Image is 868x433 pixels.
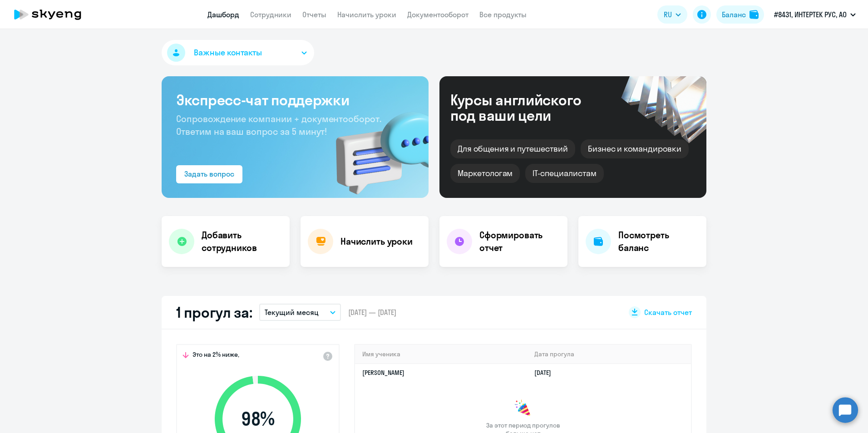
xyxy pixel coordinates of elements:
span: Сопровождение компании + документооборот. Ответим на ваш вопрос за 5 минут! [176,113,381,137]
a: Документооборот [407,10,469,19]
div: IT-специалистам [525,164,603,183]
div: Баланс [722,9,746,20]
h3: Экспресс-чат поддержки [176,91,414,109]
a: [DATE] [534,369,558,377]
a: Сотрудники [250,10,291,19]
span: 98 % [206,408,310,430]
div: Курсы английского под ваши цели [450,92,606,123]
a: Все продукты [479,10,527,19]
span: [DATE] — [DATE] [348,307,396,317]
a: Дашборд [207,10,239,19]
p: Текущий месяц [265,307,319,318]
button: Задать вопрос [176,165,242,183]
button: RU [657,5,687,24]
th: Имя ученика [355,345,527,364]
button: #8431, ИНТЕРТЕК РУС, АО [769,4,860,25]
div: Задать вопрос [184,168,234,179]
a: Начислить уроки [337,10,396,19]
div: Бизнес и командировки [581,139,689,158]
img: congrats [514,399,532,418]
h2: 1 прогул за: [176,303,252,321]
h4: Добавить сотрудников [202,229,282,254]
div: Маркетологам [450,164,520,183]
img: bg-img [323,96,429,198]
button: Балансbalance [716,5,764,24]
h4: Посмотреть баланс [618,229,699,254]
span: Это на 2% ниже, [192,350,239,361]
button: Текущий месяц [259,304,341,321]
h4: Начислить уроки [340,235,413,248]
span: Важные контакты [194,47,262,59]
th: Дата прогула [527,345,691,364]
span: RU [664,9,672,20]
a: [PERSON_NAME] [362,369,404,377]
a: Отчеты [302,10,326,19]
button: Важные контакты [162,40,314,65]
p: #8431, ИНТЕРТЕК РУС, АО [774,9,847,20]
div: Для общения и путешествий [450,139,575,158]
img: balance [750,10,759,19]
span: Скачать отчет [644,307,692,317]
h4: Сформировать отчет [479,229,560,254]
